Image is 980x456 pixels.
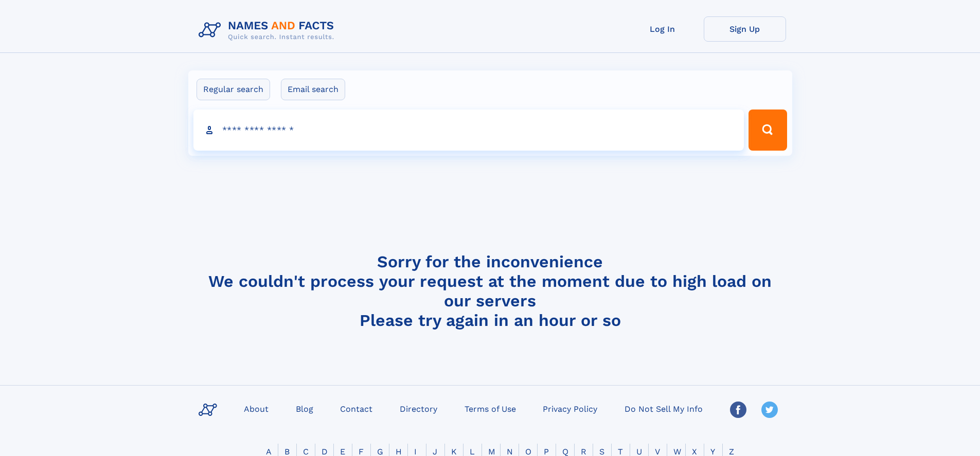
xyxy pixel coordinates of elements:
a: Contact [336,401,377,416]
a: Blog [292,401,317,416]
label: Email search [281,79,345,100]
img: Facebook [730,402,746,418]
input: search input [193,110,744,151]
button: Search Button [749,110,787,151]
img: Logo Names and Facts [194,16,343,44]
a: Log In [621,16,704,42]
a: About [240,401,273,416]
h4: Sorry for the inconvenience We couldn't process your request at the moment due to high load on ou... [194,252,786,330]
a: Directory [396,401,441,416]
a: Sign Up [704,16,786,42]
img: Twitter [761,402,778,418]
a: Privacy Policy [539,401,601,416]
a: Do Not Sell My Info [620,401,707,416]
label: Regular search [197,79,270,100]
a: Terms of Use [460,401,520,416]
